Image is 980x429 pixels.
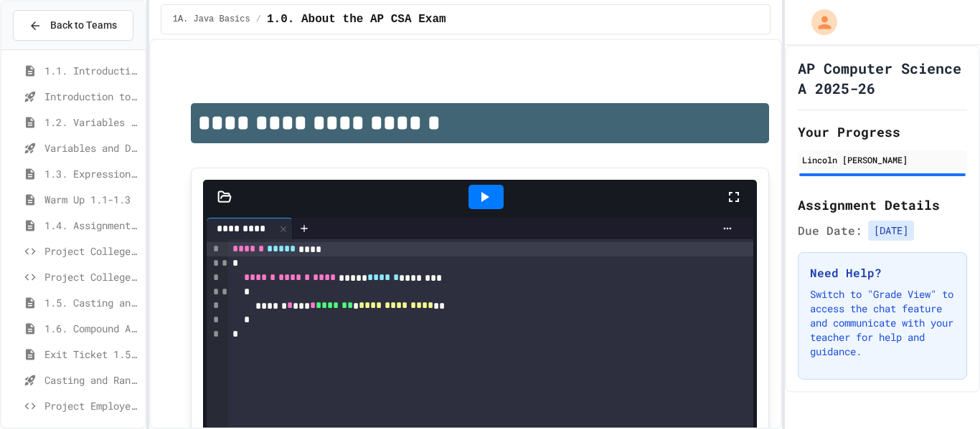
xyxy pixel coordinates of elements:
[256,14,261,25] span: /
[267,11,446,28] span: 1.0. About the AP CSA Exam
[44,244,139,259] span: Project CollegeSearch
[44,218,139,233] span: 1.4. Assignment and Input
[798,222,862,239] span: Due Date:
[798,195,967,215] h2: Assignment Details
[44,295,139,310] span: 1.5. Casting and Ranges of Values
[44,166,139,181] span: 1.3. Expressions and Output
[868,221,914,241] span: [DATE]
[44,140,139,155] span: Variables and Data Types - Quiz
[44,192,139,207] span: Warm Up 1.1-1.3
[796,6,841,39] div: My Account
[44,269,139,284] span: Project CollegeSearch (File Input)
[50,18,117,33] span: Back to Teams
[44,115,139,130] span: 1.2. Variables and Data Types
[798,58,967,98] h1: AP Computer Science A 2025-26
[810,287,955,359] p: Switch to "Grade View" to access the chat feature and communicate with your teacher for help and ...
[810,264,955,281] h3: Need Help?
[13,10,133,41] button: Back to Teams
[44,63,139,78] span: 1.1. Introduction to Algorithms, Programming, and Compilers
[173,14,250,25] span: 1A. Java Basics
[44,398,139,413] span: Project EmployeePay
[798,122,967,142] h2: Your Progress
[44,89,139,104] span: Introduction to Algorithms, Programming, and Compilers
[802,153,963,166] div: Lincoln [PERSON_NAME]
[44,372,139,387] span: Casting and Ranges of variables - Quiz
[44,347,139,362] span: Exit Ticket 1.5-1.6
[44,321,139,336] span: 1.6. Compound Assignment Operators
